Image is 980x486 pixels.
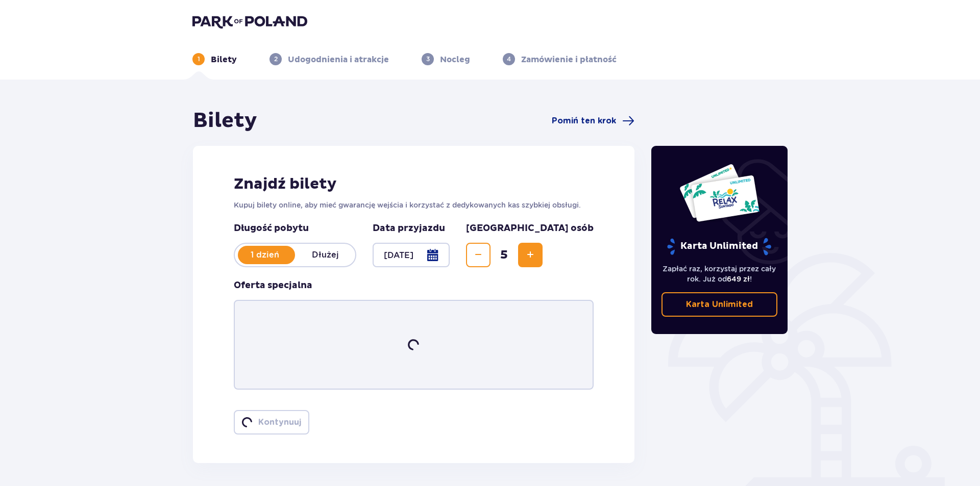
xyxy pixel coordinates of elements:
p: Kontynuuj [258,417,301,428]
a: Pomiń ten krok [552,115,634,127]
p: Karta Unlimited [686,299,753,310]
span: Pomiń ten krok [552,115,616,126]
h2: Znajdź bilety [234,174,594,194]
p: Dłużej [295,249,355,261]
div: 4Zamówienie i płatność [503,53,617,65]
p: Udogodnienia i atrakcje [288,54,389,65]
button: Zmniejsz [466,243,491,267]
div: 1Bilety [192,53,237,65]
p: Kupuj bilety online, aby mieć gwarancję wejścia i korzystać z dedykowanych kas szybkiej obsługi. [234,200,594,210]
p: [GEOGRAPHIC_DATA] osób [466,222,594,235]
button: Zwiększ [518,243,543,267]
p: 4 [507,55,511,64]
h3: Oferta specjalna [234,279,312,292]
div: 2Udogodnienia i atrakcje [269,53,389,65]
p: Nocleg [440,54,470,65]
img: loader [407,338,420,351]
p: Bilety [211,54,237,65]
p: Karta Unlimited [666,238,772,255]
p: Zapłać raz, korzystaj przez cały rok. Już od ! [661,264,778,284]
span: 649 zł [727,275,750,283]
img: Dwie karty całoroczne do Suntago z napisem 'UNLIMITED RELAX', na białym tle z tropikalnymi liśćmi... [679,163,760,222]
span: 5 [493,247,516,263]
p: 3 [426,55,430,64]
img: loader [242,417,252,427]
p: Długość pobytu [234,222,356,235]
h1: Bilety [193,108,257,134]
div: 3Nocleg [422,53,470,65]
a: Karta Unlimited [661,292,778,317]
p: Zamówienie i płatność [521,54,617,65]
p: 2 [274,55,278,64]
button: loaderKontynuuj [234,410,309,434]
img: Park of Poland logo [192,14,307,29]
p: 1 dzień [235,249,295,261]
p: 1 [198,55,200,64]
p: Data przyjazdu [373,222,445,235]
